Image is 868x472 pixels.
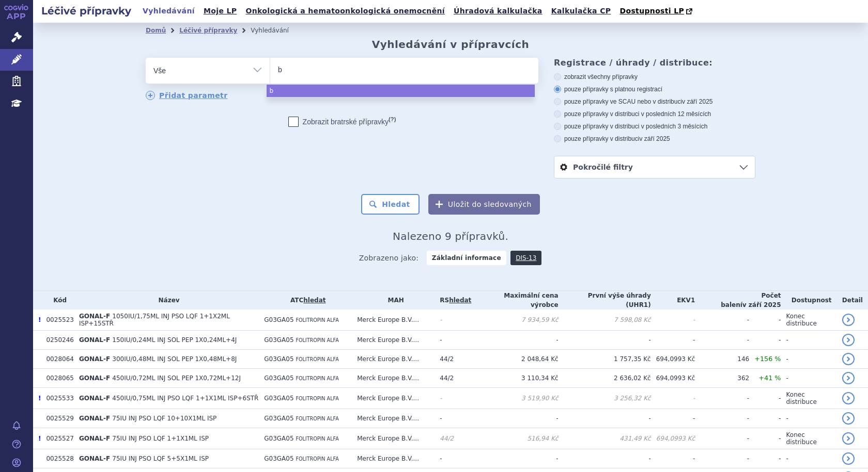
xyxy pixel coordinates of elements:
[781,428,837,449] td: Konec distribuce
[554,85,755,93] label: pouze přípravky s platnou registrací
[554,156,755,178] a: Pokročilé filtry
[264,316,293,323] span: G03GA05
[264,336,293,344] span: G03GA05
[112,336,237,344] span: 150IU/0,24ML INJ SOL PEP 1X0,24ML+4J
[781,331,837,350] td: -
[428,194,540,215] button: Uložit do sledovaných
[393,230,508,242] span: Nalezeno 9 přípravků.
[264,415,293,422] span: G03GA05
[79,355,110,363] span: GONAL-F
[264,355,293,363] span: G03GA05
[296,337,338,343] span: FOLITROPIN ALFA
[781,291,837,310] th: Dostupnost
[303,297,326,304] a: hledat
[651,310,695,331] td: -
[781,369,837,388] td: -
[352,369,435,388] td: Merck Europe B.V....
[146,91,228,100] a: Přidat parametr
[33,4,139,18] h2: Léčivé přípravky
[559,409,651,428] td: -
[352,428,435,449] td: Merck Europe B.V....
[471,331,558,350] td: -
[112,375,241,382] span: 450IU/0,72ML INJ SOL PEP 1X0,72ML+12J
[749,310,781,331] td: -
[842,392,855,404] a: detail
[264,435,293,442] span: G03GA05
[41,291,73,310] th: Kód
[200,4,240,18] a: Moje LP
[264,395,293,402] span: G03GA05
[781,388,837,409] td: Konec distribuce
[440,435,454,442] span: 44/2
[554,122,755,131] label: pouze přípravky v distribuci v posledních 3 měsících
[695,388,749,409] td: -
[559,369,651,388] td: 2 636,02 Kč
[139,4,198,18] a: Vyhledávání
[742,301,781,308] span: v září 2025
[471,350,558,369] td: 2 048,64 Kč
[146,27,166,34] a: Domů
[112,415,216,422] span: 75IU INJ PSO LQF 10+10X1ML ISP
[471,369,558,388] td: 3 110,34 Kč
[435,388,471,409] td: -
[41,310,73,331] td: 0025523
[352,310,435,331] td: Merck Europe B.V....
[435,310,471,331] td: -
[435,291,471,310] th: RS
[559,310,651,331] td: 7 598,08 Kč
[372,38,530,51] h2: Vyhledávání v přípravcích
[296,356,338,362] span: FOLITROPIN ALFA
[267,85,535,97] li: b
[651,428,695,449] td: 694,0993 Kč
[842,314,855,326] a: detail
[112,435,209,442] span: 75IU INJ PSO LQF 1+1X1ML ISP
[352,350,435,369] td: Merck Europe B.V....
[41,350,73,369] td: 0028064
[682,98,712,105] span: v září 2025
[471,409,558,428] td: -
[41,409,73,428] td: 0025529
[38,435,41,442] span: Poslední data tohoto produktu jsou ze SCAU platného k 01.06.2023.
[41,331,73,350] td: 0250246
[74,291,259,310] th: Název
[639,135,670,142] span: v září 2025
[781,350,837,369] td: -
[79,395,110,402] span: GONAL-F
[471,388,558,409] td: 3 519,90 Kč
[79,415,110,422] span: GONAL-F
[352,291,435,310] th: MAH
[361,194,420,215] button: Hledat
[41,369,73,388] td: 0028065
[695,350,749,369] td: 146
[695,449,749,468] td: -
[781,449,837,468] td: -
[359,251,419,265] span: Zobrazeno jako:
[296,317,338,323] span: FOLITROPIN ALFA
[41,449,73,468] td: 0025528
[695,428,749,449] td: -
[296,436,338,442] span: FOLITROPIN ALFA
[559,291,651,310] th: První výše úhrady (UHR1)
[554,97,755,106] label: pouze přípravky ve SCAU nebo v distribuci
[554,58,755,68] h3: Registrace / úhrady / distribuce:
[112,395,258,402] span: 450IU/0,75ML INJ PSO LQF 1+1X1ML ISP+6STŘ
[842,353,855,365] a: detail
[79,336,110,344] span: GONAL-F
[842,334,855,346] a: detail
[41,428,73,449] td: 0025527
[651,291,695,310] th: EKV1
[352,331,435,350] td: Merck Europe B.V....
[842,432,855,445] a: detail
[695,291,781,310] th: Počet balení
[435,449,471,468] td: -
[38,316,41,323] span: Poslední data tohoto produktu jsou ze SCAU platného k 01.05.2010.
[440,355,454,363] span: 44/2
[695,369,749,388] td: 362
[510,251,541,265] a: DIS-13
[352,449,435,468] td: Merck Europe B.V....
[651,449,695,468] td: -
[435,409,471,428] td: -
[559,449,651,468] td: -
[264,455,293,462] span: G03GA05
[296,456,338,462] span: FOLITROPIN ALFA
